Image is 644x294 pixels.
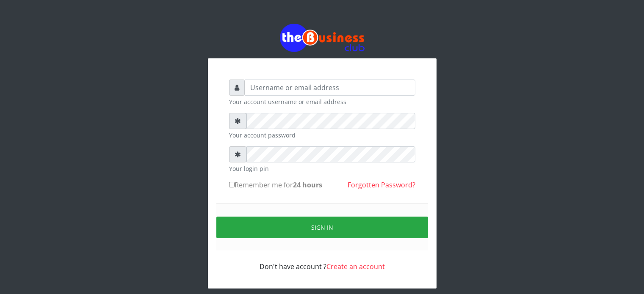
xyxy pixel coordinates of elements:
small: Your account password [229,131,415,140]
a: Forgotten Password? [348,180,415,190]
button: Sign in [216,217,428,238]
div: Don't have account ? [229,251,415,272]
b: 24 hours [293,180,322,190]
input: Remember me for24 hours [229,182,235,187]
small: Your login pin [229,164,415,173]
small: Your account username or email address [229,97,415,106]
label: Remember me for [229,180,322,190]
input: Username or email address [245,80,415,96]
a: Create an account [326,262,385,271]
